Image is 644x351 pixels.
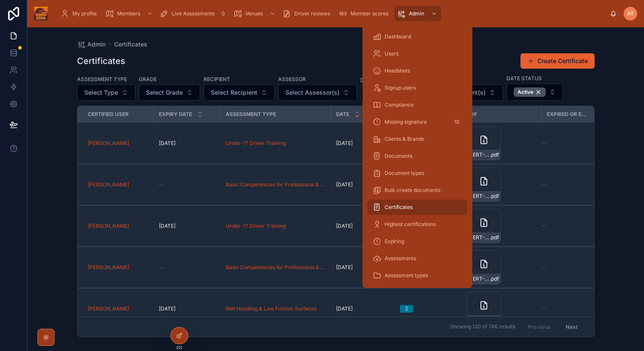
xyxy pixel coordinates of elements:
span: My profile [72,10,97,17]
span: [DATE] [336,223,353,229]
a: Under-17 Driver Training [226,223,286,229]
span: Venues [245,10,263,17]
span: [DATE] [159,140,175,147]
button: Next [560,320,584,334]
a: -- [542,140,595,147]
button: Select Button [77,84,135,101]
div: 2 [405,305,408,313]
span: Assessment Type [226,111,276,118]
span: Assessment types [385,272,428,279]
a: Documents [368,148,467,164]
a: [DATE] [336,181,390,188]
span: -- [542,181,547,188]
div: 10 [451,117,462,127]
a: CERT-BCPSDA-1#926.pdf [467,168,537,202]
span: Highest certifications [385,221,436,228]
a: Users [368,46,467,61]
span: Admin [409,10,424,17]
div: 0 [218,9,228,19]
span: -- [542,140,547,147]
a: Bulk create documents [368,183,467,198]
a: Create Certificate [520,53,595,69]
span: Live Assessments [172,10,215,17]
a: [PERSON_NAME] [88,181,149,188]
span: Certificates [385,204,413,211]
span: Signup users [385,84,416,91]
a: Headshots [368,63,467,78]
span: [DATE] [336,140,353,147]
a: [PERSON_NAME] [88,140,149,147]
span: .pdf [490,151,499,158]
a: Clients & Brands [368,131,467,147]
a: CERT-U17DT-6#925.pdf [467,209,537,243]
a: [PERSON_NAME] [88,264,149,271]
a: [PERSON_NAME] [88,264,129,271]
span: -- [542,264,547,271]
a: [DATE] [159,305,216,312]
span: .pdf [490,234,499,241]
span: -- [542,223,547,229]
a: Highest certifications [368,217,467,232]
a: Dashboard [368,29,467,44]
span: [DATE] [336,181,353,188]
button: Select Button [506,84,563,101]
a: Basic Competencies for Professional & Supervised Driving Activities [226,264,326,271]
a: [PERSON_NAME] [88,181,129,188]
a: Wet Handling & Low Friction Surfaces [226,305,316,312]
span: [DATE] [336,264,353,271]
span: -- [159,264,164,271]
a: CERT-U17DT-6#927.pdf [467,126,537,160]
span: Dashboard [385,33,411,40]
span: AT [627,10,634,17]
a: [DATE] [159,223,216,229]
a: Basic Competencies for Professional & Supervised Driving Activities [226,181,326,188]
span: [PERSON_NAME] [88,140,129,147]
a: Under-17 Driver Training [226,140,286,147]
div: Active [514,87,546,97]
a: -- [542,181,595,188]
a: [DATE] [336,264,390,271]
img: App logo [34,7,48,20]
a: My profile [58,6,103,21]
a: CERT-BCPSDA-1#924.pdf [467,250,537,284]
span: Showing 120 of 746 results [450,324,515,331]
a: -- [159,264,216,271]
a: Venues [231,6,280,21]
span: Select Type [84,88,118,97]
button: Unselect ACTIVE [514,87,546,97]
span: Headshots [385,67,410,74]
span: [PERSON_NAME] [88,223,129,229]
span: -- [159,181,164,188]
span: -- [542,305,547,312]
span: Compliance [385,102,414,108]
span: Select Assessor(s) [285,88,339,97]
label: Date [360,76,374,84]
a: Admin [394,6,441,21]
span: Admin [87,40,106,49]
a: [PERSON_NAME] [88,305,149,312]
button: Select Button [139,84,200,101]
a: [PERSON_NAME] [88,223,149,229]
span: Driver reviews [294,10,330,17]
span: Certified user [88,111,129,118]
span: .pdf [490,276,499,282]
span: CERT-U17DT-6#927 [469,151,490,158]
a: [DATE] [336,140,390,147]
a: Missing signature10 [368,114,467,130]
span: Select Grade [146,88,183,97]
span: Bulk create documents [385,187,440,194]
a: [PERSON_NAME] [88,305,129,312]
label: Assessor [278,75,306,83]
span: Members [117,10,140,17]
a: Signup users [368,80,467,96]
a: Members [103,6,157,21]
a: 2 [400,305,457,313]
span: .pdf [490,193,499,200]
